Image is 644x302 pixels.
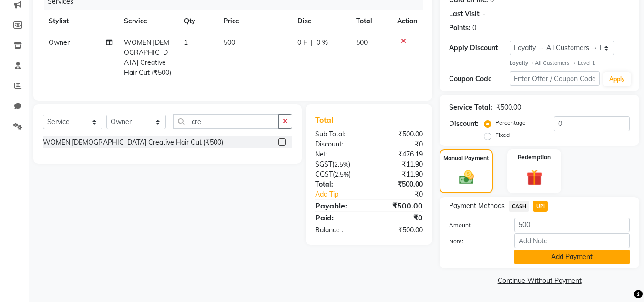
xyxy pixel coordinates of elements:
[308,139,369,149] div: Discount:
[472,23,476,33] div: 0
[308,169,369,179] div: ( )
[603,72,631,86] button: Apply
[369,200,430,211] div: ₹500.00
[496,103,521,113] div: ₹500.00
[311,38,313,48] span: |
[315,115,337,125] span: Total
[178,10,218,32] th: Qty
[441,276,637,286] a: Continue Without Payment
[49,38,70,47] span: Owner
[443,154,489,163] label: Manual Payment
[369,212,430,223] div: ₹0
[510,71,600,86] input: Enter Offer / Coupon Code
[356,38,368,47] span: 500
[369,149,430,159] div: ₹476.19
[118,10,178,32] th: Service
[308,225,369,235] div: Balance :
[43,10,118,32] th: Stylist
[510,59,630,67] div: All Customers → Level 1
[449,103,492,113] div: Service Total:
[509,201,529,212] span: CASH
[454,168,479,186] img: _cash.svg
[308,212,369,223] div: Paid:
[518,153,551,162] label: Redemption
[315,170,333,178] span: CGST
[369,225,430,235] div: ₹500.00
[442,221,507,229] label: Amount:
[43,137,223,147] div: WOMEN [DEMOGRAPHIC_DATA] Creative Hair Cut (₹500)
[308,200,369,211] div: Payable:
[514,233,630,248] input: Add Note
[449,9,481,19] div: Last Visit:
[308,129,369,139] div: Sub Total:
[379,189,430,199] div: ₹0
[308,179,369,189] div: Total:
[335,170,349,178] span: 2.5%
[442,237,507,246] label: Note:
[369,129,430,139] div: ₹500.00
[218,10,292,32] th: Price
[369,169,430,179] div: ₹11.90
[334,160,348,168] span: 2.5%
[483,9,486,19] div: -
[369,139,430,149] div: ₹0
[495,131,510,139] label: Fixed
[308,189,379,199] a: Add Tip
[292,10,350,32] th: Disc
[514,250,630,264] button: Add Payment
[297,38,307,48] span: 0 F
[510,60,535,66] strong: Loyalty →
[317,38,328,48] span: 0 %
[449,119,479,129] div: Discount:
[124,38,171,77] span: WOMEN [DEMOGRAPHIC_DATA] Creative Hair Cut (₹500)
[521,167,547,187] img: _gift.svg
[308,159,369,169] div: ( )
[514,218,630,232] input: Amount
[449,43,509,53] div: Apply Discount
[184,38,188,47] span: 1
[315,160,332,168] span: SGST
[308,149,369,159] div: Net:
[449,201,505,211] span: Payment Methods
[449,23,470,33] div: Points:
[391,10,423,32] th: Action
[173,114,279,129] input: Search or Scan
[350,10,392,32] th: Total
[224,38,235,47] span: 500
[495,118,526,127] label: Percentage
[449,74,509,84] div: Coupon Code
[369,159,430,169] div: ₹11.90
[533,201,548,212] span: UPI
[369,179,430,189] div: ₹500.00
